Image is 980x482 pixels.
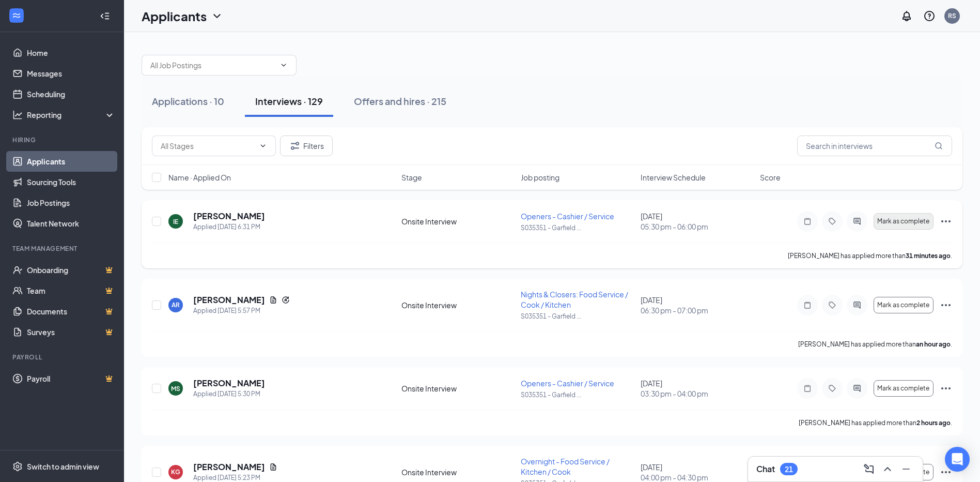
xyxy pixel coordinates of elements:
[282,296,290,304] svg: Reapply
[150,59,275,71] input: All Job Postings
[401,172,422,183] span: Stage
[193,294,265,306] h5: [PERSON_NAME]
[877,218,929,225] span: Mark as complete
[152,95,224,108] div: Applications · 10
[641,211,754,232] div: [DATE]
[521,379,614,388] span: Openers - Cashier / Service
[279,61,288,69] svg: ChevronDown
[193,461,265,473] h5: [PERSON_NAME]
[935,142,943,150] svg: MagnifyingGlass
[861,461,877,477] button: ComposeMessage
[521,172,559,183] span: Job posting
[940,466,952,478] svg: Ellipses
[826,217,838,225] svg: Tag
[289,140,301,152] svg: Filter
[27,110,116,120] div: Reporting
[916,340,951,348] b: an hour ago
[641,388,754,399] span: 03:30 pm - 04:00 pm
[798,340,952,349] p: [PERSON_NAME] has applied more than .
[521,223,634,232] p: S035351 - Garfield ...
[760,172,781,183] span: Score
[269,296,277,304] svg: Document
[788,251,952,260] p: [PERSON_NAME] has applied more than .
[173,217,178,226] div: IE
[193,222,265,232] div: Applied [DATE] 6:31 PM
[193,389,265,399] div: Applied [DATE] 5:30 PM
[881,463,894,475] svg: ChevronUp
[12,353,113,361] div: Payroll
[801,384,814,393] svg: Note
[401,383,515,394] div: Onsite Interview
[521,312,634,321] p: S035351 - Garfield ...
[879,461,896,477] button: ChevronUp
[161,140,255,152] input: All Stages
[940,299,952,311] svg: Ellipses
[900,463,912,475] svg: Minimize
[255,95,323,108] div: Interviews · 129
[641,378,754,399] div: [DATE]
[826,384,838,393] svg: Tag
[801,301,814,309] svg: Note
[923,10,936,22] svg: QuestionInfo
[948,11,956,20] div: RS
[401,216,515,227] div: Onsite Interview
[27,260,115,280] a: OnboardingCrown
[100,11,110,21] svg: Collapse
[168,172,231,183] span: Name · Applied On
[193,210,265,222] h5: [PERSON_NAME]
[27,172,115,192] a: Sourcing Tools
[877,302,929,309] span: Mark as complete
[797,135,952,156] input: Search in interviews
[851,217,863,225] svg: ActiveChat
[12,110,23,120] svg: Analysis
[877,385,929,392] span: Mark as complete
[280,135,333,156] button: Filter Filters
[193,306,290,316] div: Applied [DATE] 5:57 PM
[900,10,913,22] svg: Notifications
[171,384,180,393] div: MS
[193,378,265,389] h5: [PERSON_NAME]
[898,461,914,477] button: Minimize
[945,447,970,472] div: Open Intercom Messenger
[12,244,113,253] div: Team Management
[785,465,793,474] div: 21
[521,290,628,309] span: Nights & Closers: Food Service / Cook / Kitchen
[354,95,446,108] div: Offers and hires · 215
[940,382,952,395] svg: Ellipses
[799,418,952,427] p: [PERSON_NAME] has applied more than .
[521,212,614,221] span: Openers - Cashier / Service
[27,368,115,389] a: PayrollCrown
[801,217,814,225] svg: Note
[12,461,23,472] svg: Settings
[401,467,515,477] div: Onsite Interview
[874,380,934,397] button: Mark as complete
[259,142,267,150] svg: ChevronDown
[27,151,115,172] a: Applicants
[27,42,115,63] a: Home
[874,297,934,313] button: Mark as complete
[211,10,223,22] svg: ChevronDown
[27,280,115,301] a: TeamCrown
[172,300,180,309] div: AR
[756,463,775,475] h3: Chat
[27,301,115,322] a: DocumentsCrown
[142,7,207,25] h1: Applicants
[171,468,180,476] div: KG
[11,10,22,21] svg: WorkstreamLogo
[521,390,634,399] p: S035351 - Garfield ...
[27,192,115,213] a: Job Postings
[641,305,754,315] span: 06:30 pm - 07:00 pm
[12,135,113,144] div: Hiring
[851,384,863,393] svg: ActiveChat
[521,457,610,476] span: Overnight - Food Service / Kitchen / Cook
[269,463,277,471] svg: Document
[940,215,952,228] svg: Ellipses
[401,300,515,310] div: Onsite Interview
[863,463,875,475] svg: ComposeMessage
[851,301,863,309] svg: ActiveChat
[916,419,951,427] b: 2 hours ago
[826,301,838,309] svg: Tag
[874,213,934,230] button: Mark as complete
[641,295,754,315] div: [DATE]
[27,63,115,84] a: Messages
